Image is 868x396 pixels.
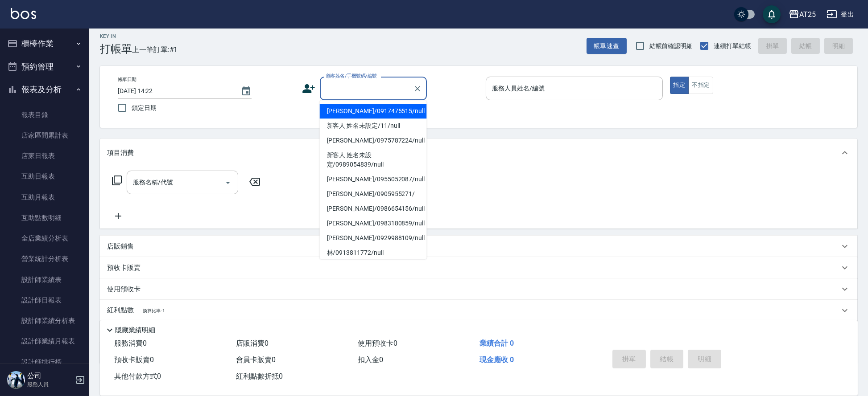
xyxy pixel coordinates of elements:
[107,263,141,273] p: 預收卡販賣
[115,326,155,335] p: 隱藏業績明細
[320,216,427,231] li: [PERSON_NAME]/0983180859/null
[785,5,819,24] button: AT25
[326,73,377,79] label: 顧客姓名/手機號碼/編號
[132,103,157,113] span: 鎖定日期
[7,371,25,389] img: Person
[100,278,857,300] div: 使用預收卡
[4,55,86,78] button: 預約管理
[4,187,86,208] a: 互助月報表
[118,76,136,83] label: 帳單日期
[358,339,397,347] span: 使用預收卡 0
[4,228,86,249] a: 全店業績分析表
[4,105,86,125] a: 報表目錄
[823,6,857,23] button: 登出
[320,172,427,187] li: [PERSON_NAME]/0955052087/null
[479,355,514,364] span: 現金應收 0
[100,257,857,278] div: 預收卡販賣
[107,285,141,294] p: 使用預收卡
[27,372,73,380] h5: 公司
[114,372,161,380] span: 其他付款方式 0
[11,8,36,19] img: Logo
[649,41,693,51] span: 結帳前確認明細
[236,81,257,102] button: Choose date, selected date is 2025-09-05
[236,355,276,364] span: 會員卡販賣 0
[4,331,86,351] a: 設計師業績月報表
[4,249,86,269] a: 營業統計分析表
[411,82,424,95] button: Clear
[4,269,86,290] a: 設計師業績表
[236,372,283,380] span: 紅利點數折抵 0
[763,5,781,23] button: save
[107,306,165,315] p: 紅利點數
[320,245,427,260] li: 林/0913811772/null
[236,339,269,347] span: 店販消費 0
[4,208,86,228] a: 互助點數明細
[100,236,857,257] div: 店販銷售
[132,44,178,55] span: 上一筆訂單:#1
[320,133,427,148] li: [PERSON_NAME]/0975787224/null
[688,77,713,94] button: 不指定
[587,38,627,54] button: 帳單速查
[100,300,857,321] div: 紅利點數換算比率: 1
[221,176,235,190] button: Open
[4,125,86,146] a: 店家區間累計表
[4,146,86,166] a: 店家日報表
[107,242,134,251] p: 店販銷售
[100,43,132,55] h3: 打帳單
[114,355,154,364] span: 預收卡販賣 0
[320,187,427,201] li: [PERSON_NAME]/0905955271/
[320,231,427,245] li: [PERSON_NAME]/0929988109/null
[100,139,857,167] div: 項目消費
[799,9,816,20] div: AT25
[320,104,427,118] li: [PERSON_NAME]/0917475515/null
[358,355,383,364] span: 扣入金 0
[670,77,689,94] button: 指定
[4,352,86,372] a: 設計師排行榜
[4,290,86,310] a: 設計師日報表
[100,33,132,39] h2: Key In
[4,310,86,331] a: 設計師業績分析表
[4,166,86,187] a: 互助日報表
[320,148,427,172] li: 新客人 姓名未設定/0989054839/null
[479,339,514,347] span: 業績合計 0
[4,32,86,55] button: 櫃檯作業
[27,380,73,388] p: 服務人員
[107,148,134,158] p: 項目消費
[143,308,165,313] span: 換算比率: 1
[4,78,86,101] button: 報表及分析
[320,201,427,216] li: [PERSON_NAME]/0986654156/null
[118,84,232,98] input: YYYY/MM/DD hh:mm
[714,41,751,51] span: 連續打單結帳
[320,118,427,133] li: 新客人 姓名未設定/11/null
[114,339,147,347] span: 服務消費 0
